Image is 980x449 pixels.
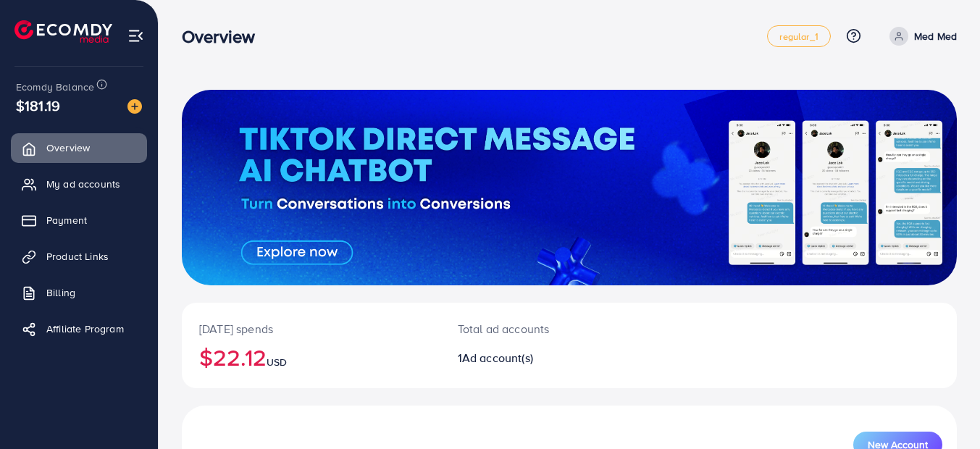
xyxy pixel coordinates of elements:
[11,314,147,343] a: Affiliate Program
[767,25,830,47] a: regular_1
[14,20,112,43] img: logo
[11,242,147,271] a: Product Links
[11,169,147,198] a: My ad accounts
[458,351,617,365] h2: 1
[267,355,287,369] span: USD
[458,320,617,337] p: Total ad accounts
[46,140,90,155] span: Overview
[11,133,147,162] a: Overview
[46,285,75,300] span: Billing
[46,213,87,227] span: Payment
[46,249,109,264] span: Product Links
[884,27,957,46] a: Med Med
[199,343,423,371] h2: $22.12
[462,350,533,366] span: Ad account(s)
[11,206,147,235] a: Payment
[16,95,60,116] span: $181.19
[46,322,124,336] span: Affiliate Program
[46,177,120,191] span: My ad accounts
[11,278,147,307] a: Billing
[127,99,142,114] img: image
[16,80,94,94] span: Ecomdy Balance
[127,28,144,44] img: menu
[914,28,957,45] p: Med Med
[779,32,818,41] span: regular_1
[182,26,267,47] h3: Overview
[199,320,423,337] p: [DATE] spends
